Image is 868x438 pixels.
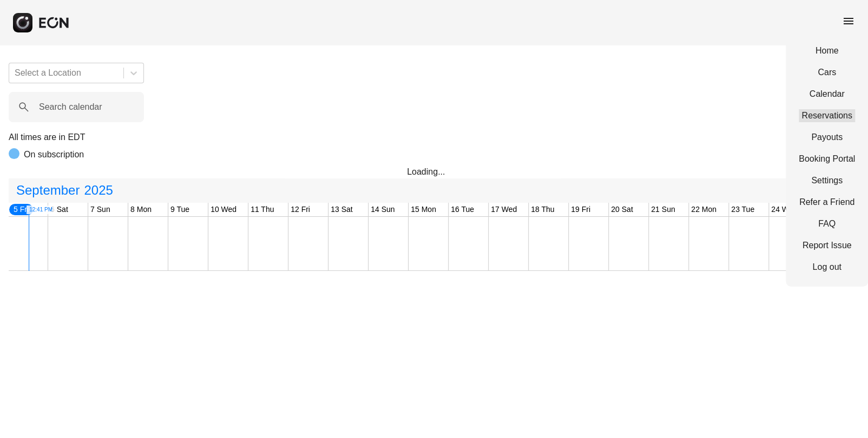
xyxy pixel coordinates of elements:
[288,203,312,216] div: 12 Fri
[842,15,855,28] span: menu
[82,180,115,201] span: 2025
[24,148,84,161] p: On subscription
[799,109,855,122] a: Reservations
[248,203,276,216] div: 11 Thu
[799,88,855,101] a: Calendar
[799,131,855,144] a: Payouts
[407,165,461,178] div: Loading...
[529,203,556,216] div: 18 Thu
[649,203,677,216] div: 21 Sun
[799,152,855,165] a: Booking Portal
[689,203,719,216] div: 22 Mon
[799,261,855,274] a: Log out
[208,203,239,216] div: 10 Wed
[489,203,519,216] div: 17 Wed
[799,66,855,79] a: Cars
[569,203,593,216] div: 19 Fri
[88,203,113,216] div: 7 Sun
[14,180,82,201] span: September
[168,203,192,216] div: 9 Tue
[48,203,70,216] div: 6 Sat
[609,203,635,216] div: 20 Sat
[8,203,34,216] div: 5 Fri
[799,44,855,57] a: Home
[799,217,855,230] a: FAQ
[799,239,855,252] a: Report Issue
[799,196,855,209] a: Refer a Friend
[9,131,859,144] p: All times are in EDT
[328,203,354,216] div: 13 Sat
[369,203,397,216] div: 14 Sun
[128,203,154,216] div: 8 Mon
[799,174,855,187] a: Settings
[409,203,438,216] div: 15 Mon
[39,101,102,114] label: Search calendar
[729,203,757,216] div: 23 Tue
[449,203,476,216] div: 16 Tue
[10,180,120,201] button: September2025
[769,203,799,216] div: 24 Wed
